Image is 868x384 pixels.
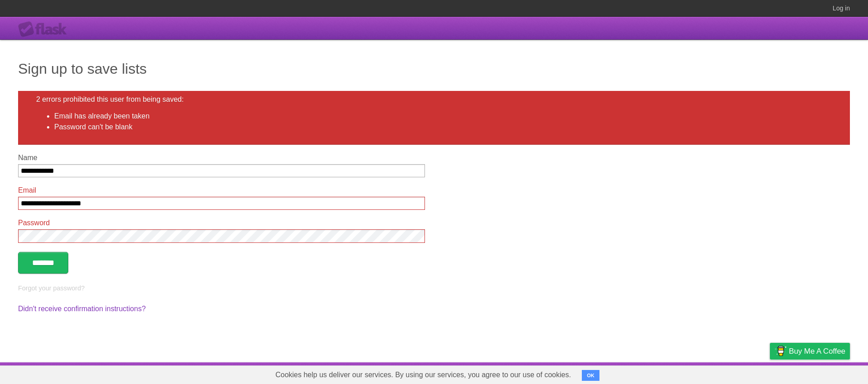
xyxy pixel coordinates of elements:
[758,365,782,382] a: Privacy
[18,58,850,80] h1: Sign up to save lists
[18,305,146,313] a: Didn't receive confirmation instructions?
[582,370,599,381] button: OK
[18,186,425,194] label: Email
[18,284,85,292] a: Forgot your password?
[18,21,72,38] div: Flask
[18,154,425,162] label: Name
[789,343,845,359] span: Buy me a coffee
[650,365,669,382] a: About
[770,343,850,360] a: Buy me a coffee
[54,111,832,122] li: Email has already been taken
[54,122,832,133] li: Password can't be blank
[727,365,747,382] a: Terms
[36,95,832,104] h2: 2 errors prohibited this user from being saved:
[18,219,425,227] label: Password
[793,365,850,382] a: Suggest a feature
[774,343,787,359] img: Buy me a coffee
[679,365,716,382] a: Developers
[266,366,580,384] span: Cookies help us deliver our services. By using our services, you agree to our use of cookies.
